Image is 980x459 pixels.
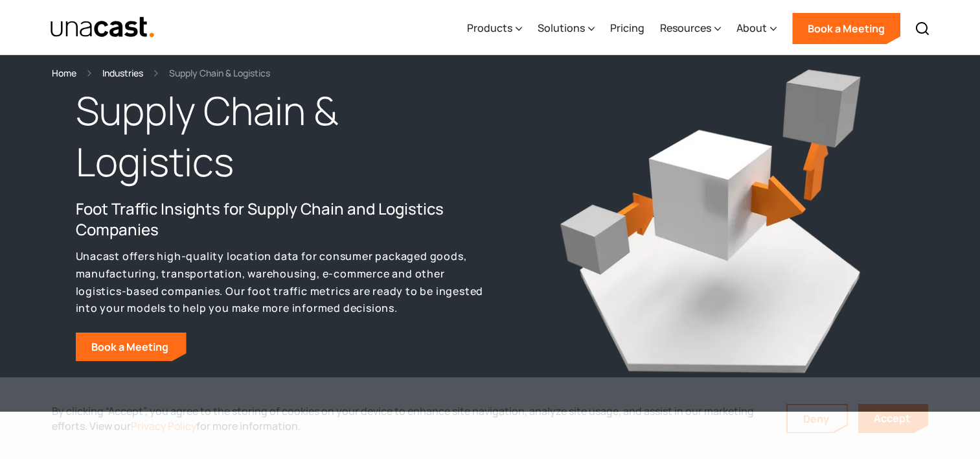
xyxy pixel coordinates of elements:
img: Three logistics blocks [552,50,869,381]
p: Unacast offers high-quality location data for consumer packaged goods, manufacturing, transportat... [76,248,490,317]
a: Book a Meeting [792,13,900,44]
h2: Foot Traffic Insights for Supply Chain and Logistics Companies [76,198,490,240]
div: Products [467,20,512,36]
img: Search icon [915,21,930,36]
div: By clicking “Accept”, you agree to the storing of cookies on your device to enhance site navigati... [52,404,767,433]
div: Supply Chain & Logistics [169,65,270,80]
div: Resources [660,2,721,55]
div: Solutions [538,2,595,55]
div: Resources [660,20,711,36]
div: Solutions [538,20,585,36]
div: Products [467,2,522,55]
a: Deny [788,405,847,432]
a: Privacy Policy [131,419,196,433]
a: Industries [102,65,143,80]
a: Pricing [610,2,644,55]
a: home [50,16,155,39]
h1: Supply Chain & Logistics [76,85,490,189]
a: Accept [858,404,928,433]
div: About [736,2,777,55]
a: Home [52,65,76,80]
div: About [736,20,767,36]
a: Book a Meeting [76,333,187,361]
img: Unacast text logo [50,16,155,39]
